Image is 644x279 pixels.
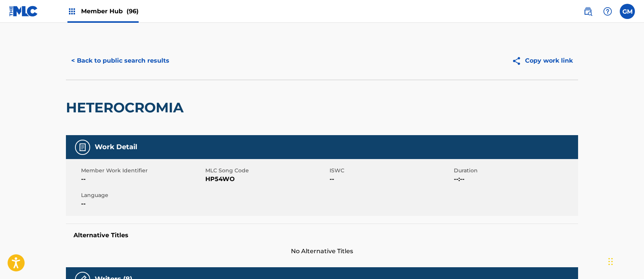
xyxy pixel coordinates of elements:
button: < Back to public search results [66,51,175,70]
span: -- [330,175,452,184]
span: Duration [454,167,576,175]
h5: Work Detail [95,143,137,151]
span: ISWC [330,167,452,175]
div: Help [600,4,615,19]
span: -- [81,175,203,184]
h2: HETEROCROMIA [66,99,188,116]
span: Member Work Identifier [81,167,203,175]
img: Work Detail [78,143,87,152]
span: Member Hub [81,7,139,16]
span: (96) [127,8,139,15]
h5: Alternative Titles [73,232,571,239]
iframe: Chat Widget [606,243,644,279]
img: Top Rightsholders [67,7,77,16]
img: MLC Logo [9,6,38,17]
span: -- [81,199,203,208]
span: No Alternative Titles [66,247,578,256]
img: help [603,7,612,16]
span: Language [81,191,203,199]
span: --:-- [454,175,576,184]
a: Public Search [580,4,596,19]
button: Copy work link [506,51,578,70]
span: MLC Song Code [205,167,328,175]
img: search [583,7,592,16]
img: Copy work link [512,56,525,66]
span: HP54WO [205,175,328,184]
iframe: Resource Center [623,174,644,235]
div: Drag [608,250,613,273]
div: User Menu [620,4,635,19]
